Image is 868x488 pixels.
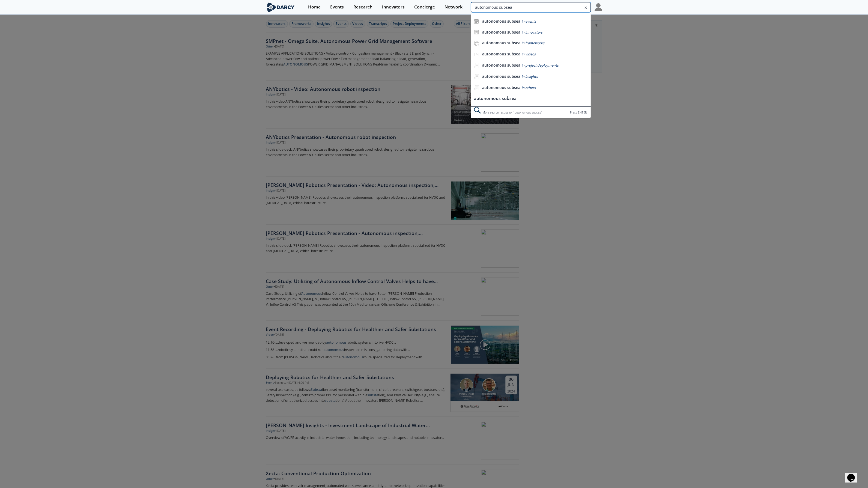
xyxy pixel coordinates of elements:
div: Research [353,5,372,9]
b: autonomous subsea [482,63,520,68]
b: autonomous subsea [482,29,520,35]
div: Innovators [382,5,405,9]
b: autonomous subsea [482,74,520,79]
b: autonomous subsea [482,40,520,45]
img: icon [474,30,479,35]
img: Profile [595,3,602,11]
b: autonomous subsea [482,85,520,90]
div: Concierge [414,5,435,9]
span: in project deployments [521,63,559,68]
span: in innovators [521,30,542,35]
div: Home [308,5,321,9]
div: More search results for " autonomous subsea " [471,106,590,118]
span: in events [521,19,536,24]
div: Press ENTER [570,110,587,115]
b: autonomous subsea [482,19,520,24]
div: Events [330,5,344,9]
b: autonomous subsea [482,51,520,56]
span: in insights [521,74,538,79]
img: icon [474,19,479,24]
div: Network [445,5,463,9]
img: logo-wide.svg [266,2,296,12]
iframe: chat widget [845,466,863,483]
span: in frameworks [521,41,544,45]
span: in videos [521,52,536,56]
input: Advanced Search [471,2,590,12]
li: autonomous subsea [471,94,590,104]
span: in others [521,85,536,90]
